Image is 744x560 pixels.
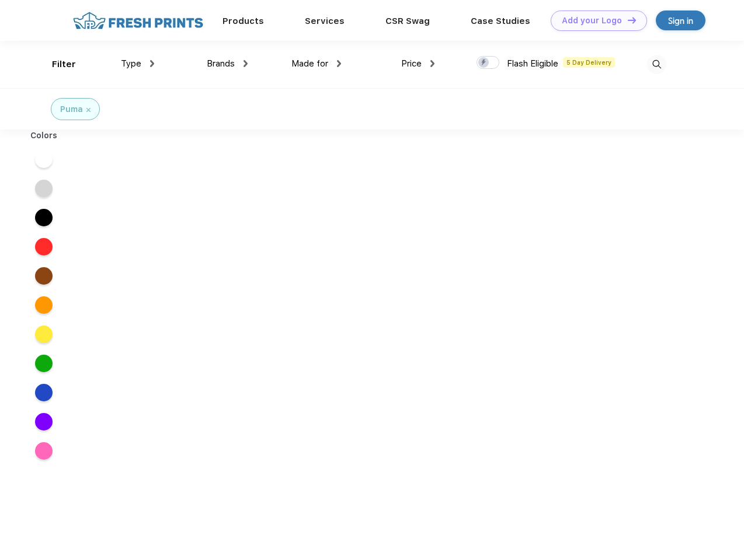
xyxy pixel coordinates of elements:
[656,10,705,30] a: Sign in
[563,57,615,68] span: 5 Day Delivery
[52,58,76,71] div: Filter
[22,129,67,142] div: Colors
[628,17,636,23] img: DT
[207,58,235,69] span: Brands
[507,58,558,69] span: Flash Eligible
[222,16,264,26] a: Products
[401,58,422,69] span: Price
[86,108,91,112] img: filter_cancel.svg
[668,14,693,27] div: Sign in
[291,58,328,69] span: Made for
[150,60,154,67] img: dropdown.png
[121,58,141,69] span: Type
[385,16,430,26] a: CSR Swag
[305,16,345,26] a: Services
[647,55,666,74] img: desktop_search.svg
[562,16,622,26] div: Add your Logo
[337,60,341,67] img: dropdown.png
[60,103,83,116] div: Puma
[430,60,434,67] img: dropdown.png
[244,60,248,67] img: dropdown.png
[69,10,207,31] img: fo%20logo%202.webp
